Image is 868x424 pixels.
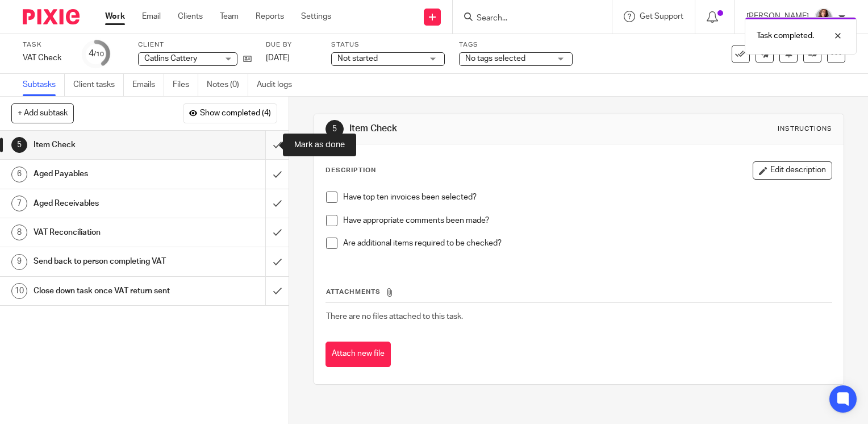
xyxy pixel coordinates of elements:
[326,289,381,295] span: Attachments
[34,224,181,241] h1: VAT Reconciliation
[11,196,27,211] div: 7
[23,74,65,96] a: Subtasks
[11,283,27,299] div: 10
[23,40,68,49] label: Task
[34,136,181,153] h1: Item Check
[815,8,833,26] img: IMG_0011.jpg
[138,40,252,49] label: Client
[178,11,203,22] a: Clients
[11,225,27,240] div: 8
[11,254,27,270] div: 9
[343,215,832,226] p: Have appropriate comments been made?
[142,11,161,22] a: Email
[105,11,125,22] a: Work
[132,74,164,96] a: Emails
[173,74,198,96] a: Files
[343,192,832,203] p: Have top ten invoices been selected?
[757,30,814,41] p: Task completed.
[301,11,331,22] a: Settings
[23,9,80,24] img: Pixie
[89,47,104,60] div: 4
[337,55,378,63] span: Not started
[144,55,197,63] span: Catlins Cattery
[465,55,525,63] span: No tags selected
[11,103,74,123] button: + Add subtask
[266,40,317,49] label: Due by
[325,342,391,367] button: Attach new file
[183,103,277,123] button: Show completed (4)
[325,120,344,138] div: 5
[331,40,445,49] label: Status
[207,74,248,96] a: Notes (0)
[34,165,181,182] h1: Aged Payables
[34,282,181,300] h1: Close down task once VAT return sent
[220,11,239,22] a: Team
[200,109,271,118] span: Show completed (4)
[11,137,27,153] div: 5
[34,195,181,212] h1: Aged Receivables
[23,52,68,64] div: VAT Check
[266,54,290,62] span: [DATE]
[94,51,104,57] small: /10
[753,161,832,180] button: Edit description
[349,123,603,135] h1: Item Check
[256,11,284,22] a: Reports
[325,166,376,175] p: Description
[343,238,832,249] p: Are additional items required to be checked?
[11,167,27,182] div: 6
[73,74,124,96] a: Client tasks
[778,124,832,134] div: Instructions
[326,313,463,321] span: There are no files attached to this task.
[34,253,181,270] h1: Send back to person completing VAT
[257,74,301,96] a: Audit logs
